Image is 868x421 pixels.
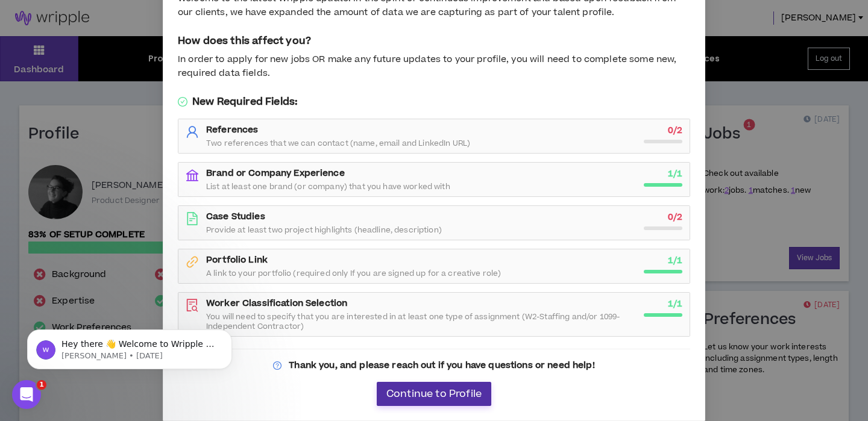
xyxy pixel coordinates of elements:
span: check-circle [178,97,187,107]
span: 1 [37,380,46,390]
strong: Case Studies [206,210,265,223]
strong: 0 / 2 [668,211,682,223]
span: A link to your portfolio (required only If you are signed up for a creative role) [206,269,501,278]
span: Two references that we can contact (name, email and LinkedIn URL) [206,139,470,148]
span: file-text [186,212,199,225]
span: question-circle [273,361,281,370]
strong: Portfolio Link [206,254,268,266]
h5: New Required Fields: [178,95,690,109]
button: Continue to Profile [377,382,491,406]
span: List at least one brand (or company) that you have worked with [206,182,450,192]
h5: How does this affect you? [178,34,690,48]
strong: 1 / 1 [668,298,682,310]
iframe: Intercom live chat [12,380,41,409]
span: You will need to specify that you are interested in at least one type of assignment (W2-Staffing ... [206,312,637,331]
span: Provide at least two project highlights (headline, description) [206,225,442,235]
span: bank [186,169,199,182]
strong: 0 / 2 [668,124,682,137]
strong: Brand or Company Experience [206,167,345,179]
span: Continue to Profile [386,388,482,400]
strong: Worker Classification Selection [206,297,347,310]
strong: Thank you, and please reach out if you have questions or need help! [289,359,594,372]
span: user [186,125,199,139]
span: file-search [186,299,199,312]
strong: References [206,123,258,136]
div: In order to apply for new jobs OR make any future updates to your profile, you will need to compl... [178,53,690,80]
strong: 1 / 1 [668,167,682,180]
iframe: Intercom notifications message [9,304,250,388]
span: link [186,255,199,269]
strong: 1 / 1 [668,254,682,267]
